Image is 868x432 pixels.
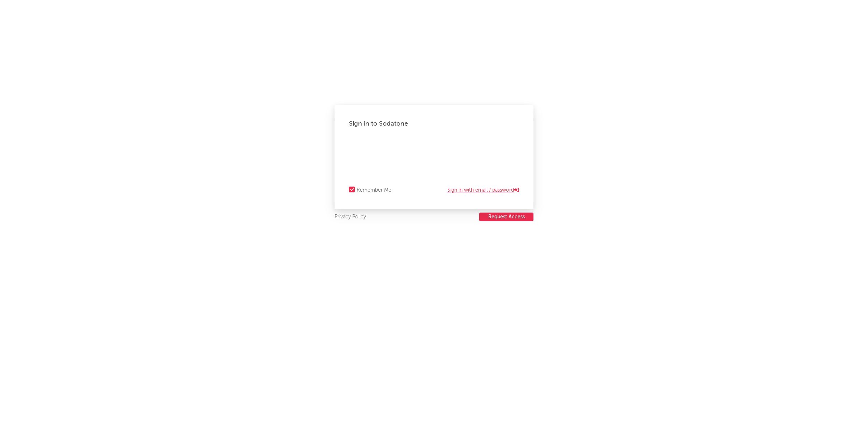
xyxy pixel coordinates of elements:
[447,186,519,195] a: Sign in with email / password
[349,119,519,128] div: Sign in to Sodatone
[335,213,366,222] a: Privacy Policy
[479,213,533,221] button: Request Access
[357,186,391,195] div: Remember Me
